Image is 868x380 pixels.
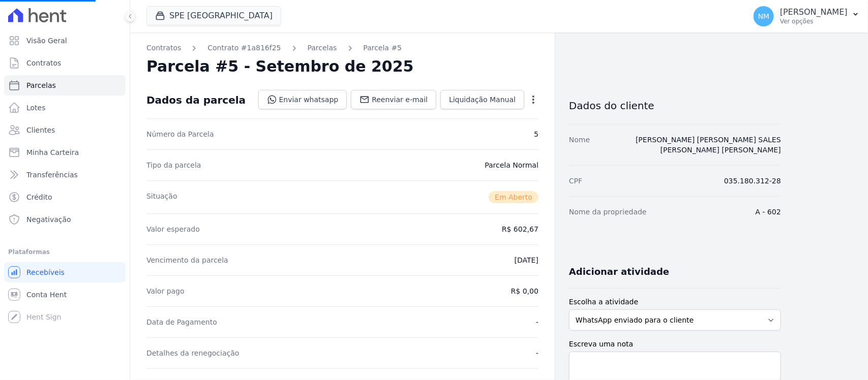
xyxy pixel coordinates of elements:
a: Visão Geral [4,30,126,51]
a: Reenviar e-mail [351,90,436,109]
a: Contratos [146,43,181,53]
dd: 5 [534,129,538,139]
span: Parcelas [26,80,56,90]
a: Conta Hent [4,284,126,305]
p: [PERSON_NAME] [780,7,848,17]
dt: Vencimento da parcela [146,255,228,265]
span: Transferências [26,170,78,180]
dt: Valor esperado [146,224,200,234]
span: Clientes [26,125,55,135]
dt: Número da Parcela [146,129,214,139]
a: Contrato #1a816f25 [207,43,281,53]
dd: - [536,317,538,327]
a: Transferências [4,165,126,185]
dt: CPF [569,176,582,186]
a: [PERSON_NAME] [PERSON_NAME] SALES [PERSON_NAME] [PERSON_NAME] [636,136,781,154]
dt: Nome da propriedade [569,207,647,217]
h3: Adicionar atividade [569,266,669,278]
span: Em Aberto [489,191,538,203]
dt: Valor pago [146,286,185,296]
dd: [DATE] [515,255,538,265]
span: NM [758,13,770,20]
span: Visão Geral [26,36,67,46]
a: Parcelas [308,43,337,53]
dd: - [536,348,538,358]
span: Reenviar e-mail [372,94,428,105]
div: Plataformas [8,246,122,258]
span: Negativação [26,214,71,225]
span: Contratos [26,58,61,68]
dd: Parcela Normal [485,160,538,170]
a: Contratos [4,53,126,73]
dd: A - 602 [756,207,781,217]
dd: 035.180.312-28 [724,176,781,186]
a: Crédito [4,187,126,207]
dd: R$ 602,67 [502,224,538,234]
a: Minha Carteira [4,142,126,163]
h3: Dados do cliente [569,100,781,112]
span: Minha Carteira [26,147,79,157]
dt: Data de Pagamento [146,317,217,327]
span: Crédito [26,192,52,202]
span: Recebíveis [26,267,65,277]
button: SPE [GEOGRAPHIC_DATA] [146,6,281,25]
label: Escreva uma nota [569,339,781,350]
dt: Detalhes da renegociação [146,348,240,358]
a: Clientes [4,120,126,140]
a: Negativação [4,209,126,230]
dt: Situação [146,191,177,203]
span: Lotes [26,103,46,113]
span: Conta Hent [26,290,67,300]
a: Lotes [4,98,126,118]
label: Escolha a atividade [569,297,781,307]
a: Enviar whatsapp [258,90,347,109]
div: Dados da parcela [146,94,246,106]
a: Liquidação Manual [440,90,524,109]
dt: Tipo da parcela [146,160,201,170]
a: Recebíveis [4,262,126,282]
a: Parcela #5 [364,43,402,53]
p: Ver opções [780,17,848,25]
dt: Nome [569,135,590,155]
a: Parcelas [4,75,126,96]
button: NM [PERSON_NAME] Ver opções [745,2,868,30]
h2: Parcela #5 - Setembro de 2025 [146,57,414,76]
dd: R$ 0,00 [511,286,538,296]
span: Liquidação Manual [449,94,516,105]
nav: Breadcrumb [146,43,538,53]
